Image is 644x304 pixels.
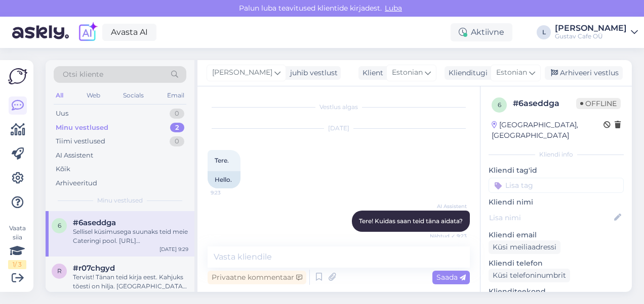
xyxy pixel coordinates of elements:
p: Kliendi telefon [489,258,624,269]
div: 0 [170,136,184,146]
div: Tiimi vestlused [56,136,105,146]
span: r [57,267,62,275]
div: Klient [358,68,383,78]
div: Web [85,89,102,102]
span: 9:23 [211,189,249,196]
div: Gustav Cafe OÜ [555,32,627,40]
img: Askly Logo [8,68,27,84]
div: [DATE] [208,124,470,133]
div: Vestlus algas [208,103,470,112]
div: L [537,25,551,39]
span: [PERSON_NAME] [212,67,272,78]
p: Kliendi nimi [489,197,624,208]
div: [GEOGRAPHIC_DATA], [GEOGRAPHIC_DATA] [492,120,603,141]
span: Offline [576,98,621,109]
div: Küsi meiliaadressi [489,240,560,254]
div: Minu vestlused [56,123,108,133]
div: Aktiivne [451,23,512,41]
div: Sellisel küsimusega suunaks teid meie Cateringi pool. [URL][DOMAIN_NAME] [GEOGRAPHIC_DATA][STREET... [73,227,188,245]
div: [PERSON_NAME] [555,24,627,32]
a: Avasta AI [102,24,156,41]
div: [DATE] 9:28 [159,291,188,298]
p: Klienditeekond [489,286,624,297]
div: Hello. [208,171,240,188]
input: Lisa tag [489,178,624,193]
span: Estonian [496,67,527,78]
div: Klienditugi [445,68,488,78]
div: Privaatne kommentaar [208,271,306,284]
span: Luba [382,4,405,13]
div: All [54,89,65,102]
span: Estonian [392,67,423,78]
span: 6 [58,222,61,229]
div: # 6aseddga [513,97,576,110]
div: AI Assistent [56,150,93,161]
span: AI Assistent [429,202,467,210]
div: Kõik [56,164,70,174]
span: #r07chgyd [73,264,115,273]
span: Minu vestlused [97,196,143,205]
p: Kliendi tag'id [489,165,624,176]
span: Tere! Kuidas saan teid täna aidata? [359,217,463,225]
input: Lisa nimi [489,212,612,223]
div: Arhiveeritud [56,178,97,188]
div: 0 [170,109,184,119]
div: Vaata siia [8,224,26,269]
a: [PERSON_NAME]Gustav Cafe OÜ [555,24,638,40]
span: Saada [436,273,466,282]
div: Email [165,89,186,102]
img: explore-ai [77,22,98,43]
div: Socials [121,89,146,102]
div: juhib vestlust [286,68,338,78]
span: 6 [498,101,501,109]
p: Kliendi email [489,230,624,240]
span: Tere. [215,157,229,164]
span: Otsi kliente [63,69,103,80]
span: Nähtud ✓ 9:23 [429,232,467,240]
div: 2 [170,123,184,133]
div: Küsi telefoninumbrit [489,269,570,282]
span: #6aseddga [73,218,116,227]
div: Tervist! Tänan teid kirja eest. Kahjuks tõesti on hilja. [GEOGRAPHIC_DATA]. Esmaspäevaks saaks. [73,273,188,291]
div: Arhiveeri vestlus [545,66,623,80]
div: [DATE] 9:29 [159,245,188,253]
div: Kliendi info [489,150,624,159]
div: 1 / 3 [8,260,26,269]
div: Uus [56,109,68,119]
